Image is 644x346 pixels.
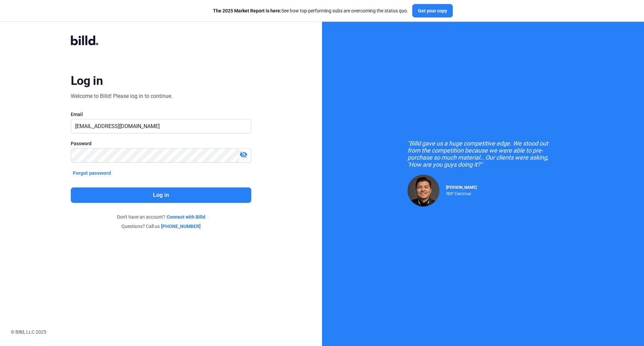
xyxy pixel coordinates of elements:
[446,185,477,190] span: [PERSON_NAME]
[161,223,201,230] a: [PHONE_NUMBER]
[71,111,251,118] div: Email
[446,190,477,196] div: RDP Electrical
[71,73,103,88] div: Log in
[71,187,251,203] button: Log in
[71,223,251,230] div: Questions? Call us
[167,214,205,220] a: Connect with Billd
[408,140,558,168] div: "Billd gave us a huge competitive edge. We stood out from the competition because we were able to...
[71,140,251,147] div: Password
[71,214,251,220] div: Don't have an account?
[71,169,113,177] button: Forgot password
[71,92,172,100] div: Welcome to Billd! Please log in to continue.
[213,8,281,13] span: The 2025 Market Report is here:
[412,4,453,17] button: Get your copy
[213,7,408,14] div: See how top-performing subs are overcoming the status quo.
[239,151,248,159] mat-icon: visibility_off
[408,175,439,207] img: Raul Pacheco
